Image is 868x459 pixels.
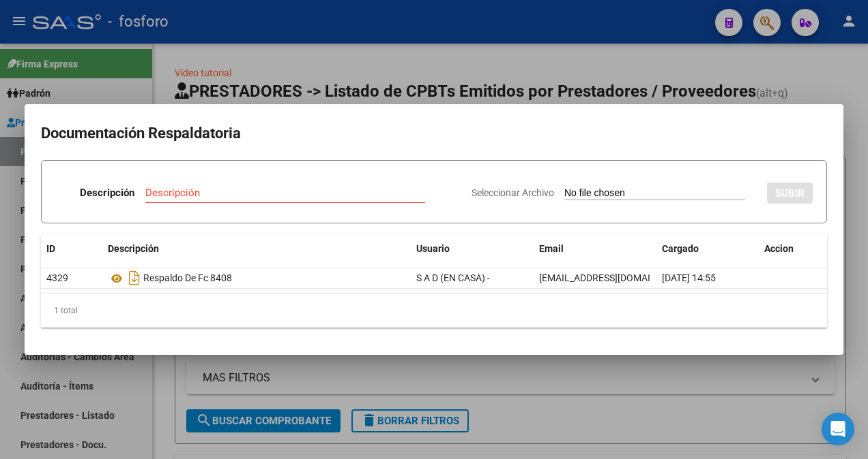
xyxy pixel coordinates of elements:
span: Email [539,243,564,254]
i: Descargar documento [126,267,143,289]
span: SUBIR [775,187,805,200]
datatable-header-cell: Descripción [102,234,411,264]
p: Descripción [80,185,134,201]
span: Usuario [416,243,450,254]
span: Seleccionar Archivo [472,187,554,198]
span: Cargado [662,243,699,254]
datatable-header-cell: Cargado [656,234,759,264]
span: 4329 [46,272,68,283]
datatable-header-cell: Email [534,234,656,264]
datatable-header-cell: Accion [759,234,827,264]
span: [DATE] 14:55 [662,272,716,283]
h2: Documentación Respaldatoria [41,121,827,146]
datatable-header-cell: Usuario [411,234,534,264]
span: Descripción [108,243,159,254]
button: SUBIR [767,183,813,204]
div: 1 total [41,294,827,328]
div: Respaldo De Fc 8408 [108,267,405,289]
span: Accion [764,243,794,254]
span: [EMAIL_ADDRESS][DOMAIN_NAME] [539,272,691,283]
span: ID [46,243,55,254]
datatable-header-cell: ID [41,234,102,264]
span: S A D (EN CASA) - [416,272,490,283]
div: Open Intercom Messenger [822,413,854,445]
